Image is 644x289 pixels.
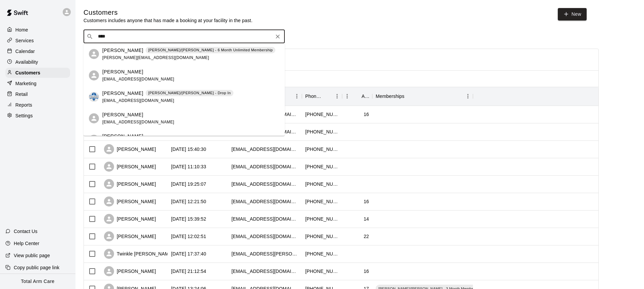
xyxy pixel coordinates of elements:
div: nickerminio7@gmail.com [231,268,299,275]
p: Retail [15,91,28,98]
a: Calendar [5,46,70,56]
button: Menu [463,91,473,101]
span: [PERSON_NAME][EMAIL_ADDRESS][DOMAIN_NAME] [102,55,209,60]
div: 22 [364,233,369,240]
div: jillvillanovagroup@gmail.com [231,181,299,187]
span: [EMAIL_ADDRESS][DOMAIN_NAME] [102,120,174,124]
p: Help Center [14,240,39,247]
p: Customers [15,69,40,76]
div: 16 [364,198,369,205]
a: Customers [5,68,70,78]
p: [PERSON_NAME] [102,133,143,140]
h5: Customers [84,8,253,17]
div: +12017417543 [305,163,339,170]
p: [PERSON_NAME] [102,47,143,54]
img: Sean Skikus [89,92,99,102]
span: [EMAIL_ADDRESS][DOMAIN_NAME] [102,77,174,81]
div: 2025-08-16 12:21:50 [171,198,206,205]
div: Memberships [376,87,405,106]
div: 16 [364,111,369,118]
p: Total Arm Care [21,278,54,285]
div: +19179686627 [305,250,339,257]
div: Sean Lipsky [89,49,99,59]
p: Calendar [15,48,35,55]
div: +19179747233 [305,146,339,153]
a: New [558,8,587,20]
div: 2025-08-18 11:10:33 [171,163,206,170]
p: Copy public page link [14,264,59,271]
button: Menu [292,91,302,101]
p: Marketing [15,80,37,87]
div: [PERSON_NAME] [104,162,156,172]
p: View public page [14,252,50,259]
div: +12019530958 [305,181,339,187]
p: Services [15,37,34,44]
div: Phone Number [302,87,342,106]
div: Search customers by name or email [84,30,285,43]
a: Home [5,25,70,35]
p: [PERSON_NAME]/[PERSON_NAME] - 6 Month Unlimited Membership [148,47,273,53]
a: Retail [5,89,70,99]
button: Clear [273,32,282,41]
div: Age [362,87,369,106]
div: [PERSON_NAME] [104,231,156,241]
p: Contact Us [14,228,38,235]
button: Sort [405,92,414,101]
div: +13473801711 [305,198,339,205]
p: Reports [15,102,32,108]
div: 16 [364,268,369,275]
button: Menu [332,91,342,101]
p: Availability [15,59,38,65]
div: oconnort2005@gmail.com [231,146,299,153]
div: 14 [364,216,369,222]
button: Sort [323,92,332,101]
div: [PERSON_NAME] [104,196,156,207]
div: 2025-08-17 19:25:07 [171,181,206,187]
div: gio.calamia03@gmail.com [231,233,299,240]
div: +16096051001 [305,128,339,135]
div: +12012595602 [305,111,339,118]
div: 2025-08-19 15:40:30 [171,146,206,153]
p: Settings [15,112,33,119]
div: Sean Skikus [89,70,99,80]
a: Reports [5,100,70,110]
span: [EMAIL_ADDRESS][DOMAIN_NAME] [102,98,174,103]
div: vsorsaia26@gmail.com [231,198,299,205]
div: [PERSON_NAME] [104,179,156,189]
div: Age [342,87,372,106]
div: +12012127499 [305,268,339,275]
div: Sean Ruane [89,113,99,123]
div: 2025-08-12 21:12:54 [171,268,206,275]
div: Sean Radwan [89,135,99,145]
div: Memberships [372,87,473,106]
p: Home [15,26,28,33]
a: Settings [5,111,70,121]
button: Sort [352,92,362,101]
div: twinkle.morgan@gmail.com [231,250,299,257]
div: Twinkle [PERSON_NAME] [104,249,173,259]
div: Phone Number [305,87,323,106]
div: 2025-08-15 12:02:51 [171,233,206,240]
p: [PERSON_NAME]/[PERSON_NAME] - Drop In [148,90,231,96]
button: Menu [342,91,352,101]
a: Marketing [5,78,70,89]
p: [PERSON_NAME] [102,90,143,97]
a: Availability [5,57,70,67]
div: must0520@gmail.com [231,163,299,170]
div: [PERSON_NAME] [104,214,156,224]
div: [PERSON_NAME] [104,144,156,154]
div: Email [228,87,302,106]
p: [PERSON_NAME] [102,68,143,75]
div: +16822706388 [305,233,339,240]
a: Services [5,36,70,46]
